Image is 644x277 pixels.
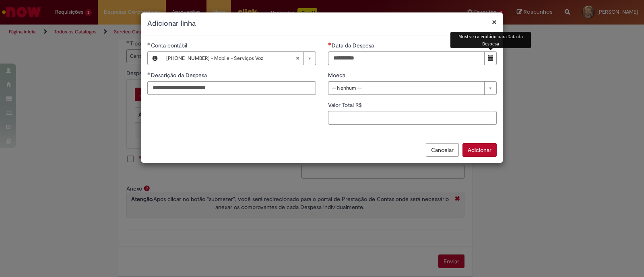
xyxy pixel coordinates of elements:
span: Necessários [328,42,332,45]
button: Fechar modal [492,18,497,26]
span: Descrição da Despesa [151,72,208,79]
span: Necessários - Conta contábil [151,42,189,49]
span: [PHONE_NUMBER] - Mobile - Serviços Voz [166,52,295,65]
span: Data da Despesa [332,42,376,49]
span: Valor Total R$ [328,101,363,109]
a: [PHONE_NUMBER] - Mobile - Serviços VozLimpar campo Conta contábil [162,52,316,65]
input: Descrição da Despesa [147,81,316,95]
button: Cancelar [426,143,459,157]
span: Obrigatório Preenchido [147,42,151,45]
abbr: Limpar campo Conta contábil [291,52,303,65]
input: Data da Despesa [328,51,485,65]
button: Conta contábil, Visualizar este registro 72032001 - Mobile - Serviços Voz [148,52,162,65]
span: -- Nenhum -- [332,82,480,94]
span: Obrigatório Preenchido [147,72,151,75]
button: Mostrar calendário para Data da Despesa [484,51,497,65]
span: Moeda [328,72,347,79]
input: Valor Total R$ [328,111,497,125]
button: Adicionar [462,143,497,157]
div: Mostrar calendário para Data da Despesa [450,32,531,48]
h2: Adicionar linha [147,18,497,29]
